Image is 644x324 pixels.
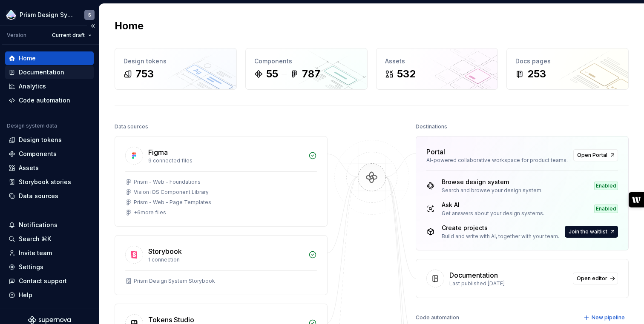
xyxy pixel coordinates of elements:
[442,201,544,209] div: Ask AI
[442,178,543,186] div: Browse design system
[148,256,303,263] div: 1 connection
[115,136,328,227] a: Figma9 connected filesPrism - Web - FoundationsVision iOS Component LibraryPrism - Web - Page Tem...
[5,218,94,232] button: Notifications
[442,187,543,194] div: Search and browse your design system.
[115,19,144,33] h2: Home
[442,210,544,217] div: Get answers about your design systems.
[7,32,26,39] div: Version
[266,67,278,81] div: 55
[87,20,99,32] button: Collapse sidebar
[19,164,39,172] div: Assets
[124,57,228,65] div: Design tokens
[115,48,237,90] a: Design tokens753
[449,270,498,280] div: Documentation
[5,80,94,93] a: Analytics
[134,199,211,206] div: Prism - Web - Page Templates
[416,312,459,324] div: Code automation
[19,291,32,299] div: Help
[527,67,546,81] div: 253
[594,205,618,213] div: Enabled
[19,263,43,271] div: Settings
[5,246,94,260] a: Invite team
[449,280,568,287] div: Last published [DATE]
[5,189,94,203] a: Data sources
[573,273,618,284] a: Open editor
[515,57,620,65] div: Docs pages
[19,235,51,243] div: Search ⌘K
[594,182,618,190] div: Enabled
[5,175,94,189] a: Storybook stories
[577,152,607,159] span: Open Portal
[5,274,94,288] button: Contact support
[115,235,328,295] a: Storybook1 connectionPrism Design System Storybook
[7,122,57,129] div: Design system data
[19,136,62,144] div: Design tokens
[5,94,94,107] a: Code automation
[19,249,52,257] div: Invite team
[385,57,489,65] div: Assets
[148,157,303,164] div: 9 connected files
[397,67,416,81] div: 532
[19,96,70,105] div: Code automation
[19,192,58,200] div: Data sources
[506,48,629,90] a: Docs pages253
[19,178,71,186] div: Storybook stories
[577,275,607,282] span: Open editor
[19,68,64,77] div: Documentation
[245,48,368,90] a: Components55787
[442,233,559,240] div: Build and write with AI, together with your team.
[5,288,94,302] button: Help
[5,232,94,246] button: Search ⌘K
[6,10,16,20] img: 106765b7-6fc4-4b5d-8be0-32f944830029.png
[115,121,148,133] div: Data sources
[134,278,215,284] div: Prism Design System Storybook
[19,150,57,158] div: Components
[134,209,166,216] div: + 6 more files
[5,161,94,175] a: Assets
[19,82,46,91] div: Analytics
[5,65,94,79] a: Documentation
[148,147,168,157] div: Figma
[19,277,67,285] div: Contact support
[2,6,97,24] button: Prism Design SystemS
[134,189,209,196] div: Vision iOS Component Library
[569,228,607,235] span: Join the waitlist
[148,246,182,256] div: Storybook
[19,54,36,63] div: Home
[5,133,94,147] a: Design tokens
[573,149,618,161] a: Open Portal
[254,57,359,65] div: Components
[376,48,498,90] a: Assets532
[20,11,74,19] div: Prism Design System
[5,260,94,274] a: Settings
[48,29,95,41] button: Current draft
[52,32,85,39] span: Current draft
[19,221,57,229] div: Notifications
[565,226,618,238] button: Join the waitlist
[88,11,91,18] div: S
[426,147,445,157] div: Portal
[5,51,94,65] a: Home
[426,157,568,164] div: AI-powered collaborative workspace for product teams.
[416,121,447,133] div: Destinations
[442,224,559,232] div: Create projects
[5,147,94,161] a: Components
[302,67,320,81] div: 787
[581,312,629,324] button: New pipeline
[592,314,625,321] span: New pipeline
[135,67,154,81] div: 753
[134,179,201,185] div: Prism - Web - Foundations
